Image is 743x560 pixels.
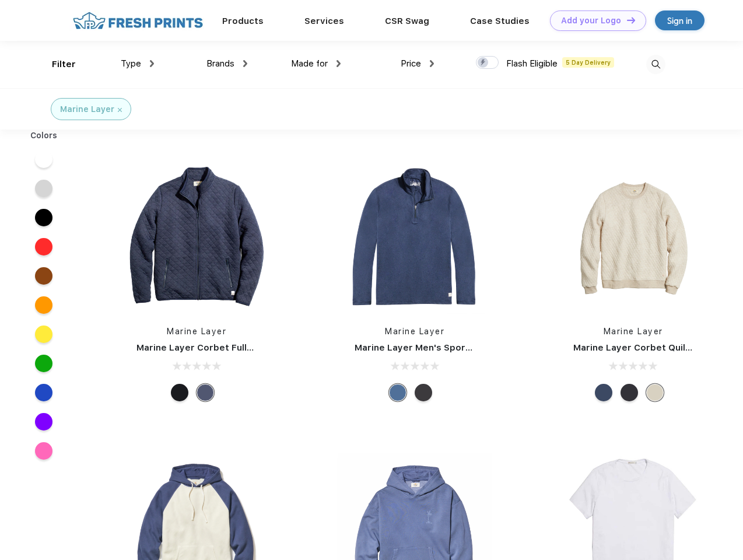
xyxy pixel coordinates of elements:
[385,16,429,26] a: CSR Swag
[291,58,328,69] span: Made for
[595,384,612,401] div: Navy Heather
[243,60,247,67] img: dropdown.png
[389,384,406,401] div: Deep Denim
[604,327,663,336] a: Marine Layer
[60,103,114,116] div: Marine Layer
[197,384,214,401] div: Navy
[401,58,421,69] span: Price
[385,327,444,336] a: Marine Layer
[136,342,298,353] a: Marine Layer Corbet Full-Zip Jacket
[118,108,122,112] img: filter_cancel.svg
[355,342,524,353] a: Marine Layer Men's Sport Quarter Zip
[556,159,711,314] img: func=resize&h=266
[167,327,226,336] a: Marine Layer
[415,384,432,401] div: Charcoal
[304,16,344,26] a: Services
[562,57,614,68] span: 5 Day Delivery
[69,10,206,31] img: fo%20logo%202.webp
[627,17,635,23] img: DT
[621,384,638,401] div: Charcoal
[430,60,434,67] img: dropdown.png
[506,58,558,69] span: Flash Eligible
[646,384,664,401] div: Oat Heather
[119,159,274,314] img: func=resize&h=266
[655,10,705,30] a: Sign in
[222,16,264,26] a: Products
[646,55,665,74] img: desktop_search.svg
[667,14,692,27] div: Sign in
[52,58,76,71] div: Filter
[561,16,621,26] div: Add your Logo
[337,60,341,67] img: dropdown.png
[171,384,188,401] div: Black
[150,60,154,67] img: dropdown.png
[22,129,66,142] div: Colors
[206,58,234,69] span: Brands
[337,159,492,314] img: func=resize&h=266
[121,58,141,69] span: Type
